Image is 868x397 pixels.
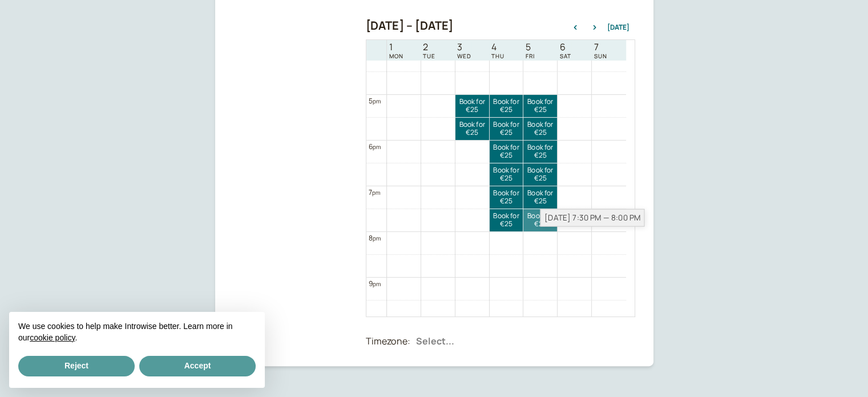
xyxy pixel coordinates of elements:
span: THU [491,53,504,59]
div: 6 [369,141,381,152]
a: September 6, 2025 [558,41,574,61]
div: 9 [369,278,381,289]
span: pm [373,280,381,288]
a: September 3, 2025 [455,41,474,61]
span: 6 [560,42,571,53]
button: [DATE] [607,23,629,31]
span: 4 [491,42,504,53]
span: Book for €25 [523,143,557,160]
div: 8 [369,232,381,243]
span: pm [373,97,381,105]
div: 7 [369,187,381,198]
span: MON [389,53,403,59]
span: pm [372,189,380,197]
a: September 5, 2025 [523,41,537,61]
h2: [DATE] – [DATE] [366,19,454,33]
a: September 2, 2025 [421,41,438,61]
span: 2 [423,42,435,53]
span: Book for €25 [490,143,523,160]
span: Book for €25 [490,166,523,183]
span: Book for €25 [455,98,489,114]
span: Book for €25 [523,98,557,114]
span: Book for €25 [455,121,489,137]
div: 5 [369,95,381,106]
span: Book for €25 [490,121,523,137]
span: Book for €25 [523,212,557,228]
a: cookie policy [30,333,75,342]
span: FRI [526,53,535,59]
span: 1 [389,42,403,53]
span: Book for €25 [523,189,557,206]
span: Book for €25 [490,189,523,206]
span: SUN [594,53,607,59]
span: Book for €25 [490,212,523,228]
button: Accept [139,356,256,376]
span: pm [373,143,381,151]
button: Reject [18,356,135,376]
span: TUE [423,53,435,59]
span: 7 [594,42,607,53]
span: Book for €25 [490,98,523,114]
a: September 1, 2025 [387,41,406,61]
div: [DATE] 7:30 PM — 8:00 PM [540,209,644,227]
a: September 4, 2025 [489,41,507,61]
span: WED [457,53,471,59]
span: pm [373,234,381,242]
span: SAT [560,53,571,59]
div: We use cookies to help make Introwise better. Learn more in our . [9,312,265,354]
span: 3 [457,42,471,53]
div: Timezone: [366,334,410,349]
span: Book for €25 [523,121,557,137]
span: Book for €25 [523,166,557,183]
a: September 7, 2025 [592,41,609,61]
span: 5 [526,42,535,53]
